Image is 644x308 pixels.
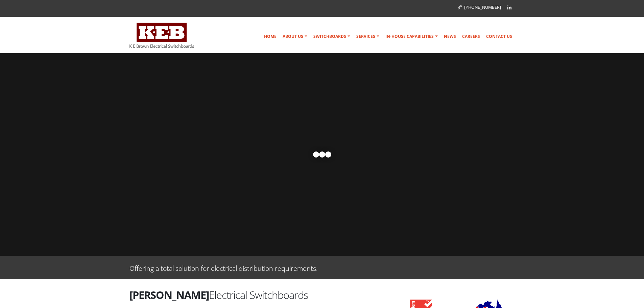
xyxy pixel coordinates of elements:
a: Linkedin [504,2,515,13]
a: Contact Us [483,30,515,43]
a: Home [261,30,279,43]
a: Switchboards [311,30,353,43]
strong: [PERSON_NAME] [129,288,209,302]
a: News [441,30,459,43]
a: About Us [280,30,310,43]
a: [PHONE_NUMBER] [458,4,501,10]
a: Careers [459,30,483,43]
p: Offering a total solution for electrical distribution requirements. [129,263,318,273]
h2: Electrical Switchboards [129,288,383,302]
a: In-house Capabilities [383,30,440,43]
a: Services [354,30,382,43]
img: K E Brown Electrical Switchboards [129,23,194,48]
